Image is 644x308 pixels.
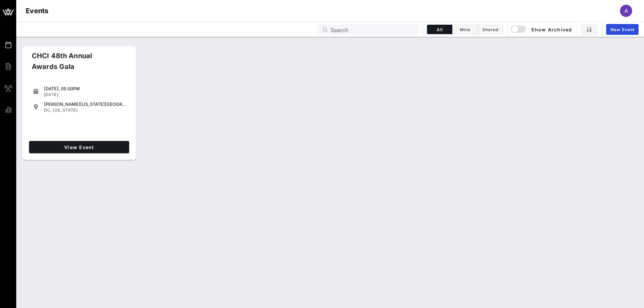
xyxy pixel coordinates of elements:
div: [DATE], 05:00PM [44,86,126,91]
span: New Event [610,27,635,32]
div: A [620,5,632,17]
a: New Event [606,24,639,35]
a: View Event [29,141,129,153]
button: Show Archived [511,23,572,35]
span: Shared [482,27,499,32]
div: CHCI 48th Annual Awards Gala [26,50,122,77]
span: View Event [32,144,126,150]
button: Shared [478,25,503,34]
span: DC, [44,108,52,113]
span: Show Archived [512,25,572,33]
span: [US_STATE] [53,108,77,113]
button: Mine [452,25,478,34]
span: All [431,27,448,32]
span: Mine [456,27,473,32]
div: [PERSON_NAME][US_STATE][GEOGRAPHIC_DATA] [44,101,126,107]
span: A [624,7,628,14]
div: [DATE] [44,92,126,97]
button: All [427,25,452,34]
h1: Events [26,5,49,16]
